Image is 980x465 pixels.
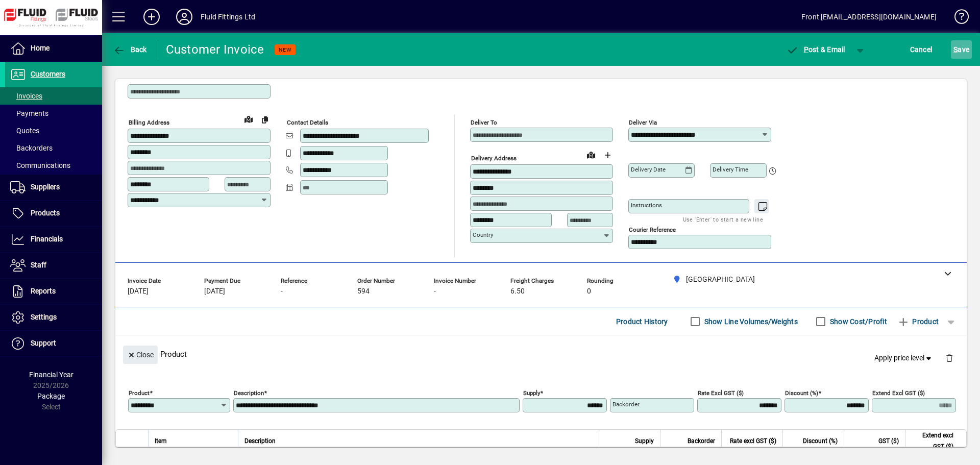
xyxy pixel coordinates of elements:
span: Rate excl GST ($) [730,435,776,447]
mat-label: Backorder [612,401,640,408]
span: Financials [31,235,63,243]
mat-label: Courier Reference [629,226,676,233]
span: [DATE] [128,287,149,296]
span: Discount (%) [803,435,838,447]
mat-label: Product [129,389,150,397]
a: Knowledge Base [947,2,967,35]
span: NEW [279,46,291,53]
mat-label: Extend excl GST ($) [872,389,925,397]
span: Quotes [10,127,39,135]
mat-label: Delivery time [713,166,748,173]
span: Close [127,347,154,363]
a: Financials [5,227,102,252]
mat-label: Instructions [631,202,662,209]
a: Invoices [5,87,102,105]
a: Backorders [5,139,102,157]
button: Copy to Delivery address [257,111,273,128]
a: Products [5,201,102,226]
button: Product [892,312,944,331]
span: ost & Email [786,45,845,54]
button: Back [110,40,150,59]
mat-label: Deliver To [471,119,497,126]
span: Communications [10,161,70,169]
app-page-header-button: Close [120,350,160,359]
span: Invoices [10,92,42,100]
mat-label: Description [234,389,264,397]
button: Save [951,40,972,59]
span: P [804,45,808,54]
button: Add [135,8,168,26]
app-page-header-button: Back [102,40,158,59]
mat-label: Deliver via [629,119,657,126]
span: Apply price level [874,353,934,363]
a: View on map [583,146,599,163]
a: Communications [5,157,102,174]
button: Choose address [599,147,616,163]
span: - [281,287,283,296]
a: Home [5,36,102,61]
span: Customers [31,70,65,78]
mat-label: Supply [523,389,540,397]
span: 6.50 [510,287,525,296]
mat-hint: Use 'Enter' to start a new line [683,213,763,225]
mat-label: Country [473,231,493,238]
span: Support [31,339,56,347]
span: - [434,287,436,296]
span: Cancel [910,41,933,58]
div: Fluid Fittings Ltd [201,9,255,25]
span: Extend excl GST ($) [912,430,953,452]
div: Product [115,335,967,373]
app-page-header-button: Delete [937,353,962,362]
button: Cancel [908,40,935,59]
span: S [953,45,958,54]
span: Product History [616,313,668,330]
span: Item [155,435,167,447]
button: Post & Email [781,40,850,59]
div: Customer Invoice [166,41,264,58]
button: Product History [612,312,672,331]
span: Backorder [688,435,715,447]
label: Show Cost/Profit [828,316,887,327]
span: Supply [635,435,654,447]
span: Description [244,435,276,447]
a: Suppliers [5,175,102,200]
button: Close [123,346,158,364]
button: Apply price level [870,349,938,368]
button: Delete [937,346,962,370]
a: Quotes [5,122,102,139]
button: Profile [168,8,201,26]
a: Staff [5,253,102,278]
mat-label: Rate excl GST ($) [698,389,744,397]
span: Payments [10,109,48,117]
span: Settings [31,313,57,321]
label: Show Line Volumes/Weights [702,316,798,327]
span: Back [113,45,147,54]
a: View on map [240,111,257,127]
span: Financial Year [29,371,73,379]
span: Products [31,209,60,217]
a: Payments [5,105,102,122]
a: Reports [5,279,102,304]
mat-label: Discount (%) [785,389,818,397]
span: Suppliers [31,183,60,191]
a: Support [5,331,102,356]
span: GST ($) [878,435,899,447]
a: Settings [5,305,102,330]
span: [DATE] [204,287,225,296]
span: 0 [587,287,591,296]
span: ave [953,41,969,58]
mat-label: Delivery date [631,166,666,173]
span: 594 [357,287,370,296]
div: Front [EMAIL_ADDRESS][DOMAIN_NAME] [801,9,937,25]
span: Staff [31,261,46,269]
span: Reports [31,287,56,295]
span: Backorders [10,144,53,152]
span: Package [37,392,65,400]
span: Home [31,44,50,52]
span: Product [897,313,939,330]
